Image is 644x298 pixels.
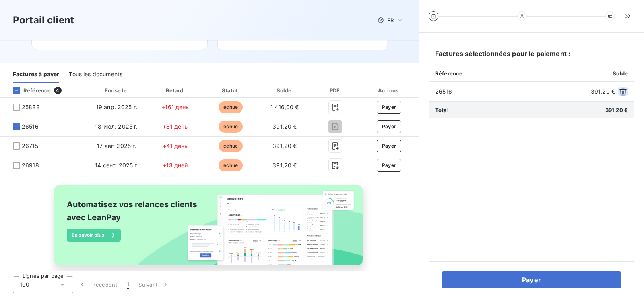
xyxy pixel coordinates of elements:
[6,87,51,94] div: Référence
[605,107,628,113] span: 391,20 €
[260,86,310,94] div: Solde
[205,86,256,94] div: Statut
[47,180,372,279] img: banner
[435,88,588,96] span: 26516
[377,159,402,172] button: Payer
[163,162,188,169] span: +13 дней
[163,142,188,149] span: +41 день
[149,86,202,94] div: Retard
[613,70,628,77] span: Solde
[387,17,394,23] span: FR
[95,162,138,169] span: 14 сент. 2025 г.
[272,162,297,169] span: 391,20 €
[22,161,39,169] span: 26918
[13,66,59,83] div: Factures à payer
[163,123,188,130] span: +81 день
[127,281,129,289] span: 1
[88,86,146,94] div: Émise le
[313,86,358,94] div: PDF
[22,103,40,111] span: 25888
[54,87,61,94] span: 4
[134,276,174,293] button: Suivant
[272,123,297,130] span: 391,20 €
[96,104,137,110] span: 19 апр. 2025 г.
[591,88,615,96] span: 391,20 €
[20,281,29,289] span: 100
[95,123,138,130] span: 18 июл. 2025 г.
[97,142,136,149] span: 17 авг. 2025 г.
[22,123,39,131] span: 26516
[272,142,297,149] span: 391,20 €
[442,271,621,288] button: Payer
[435,70,462,77] span: Référence
[377,101,402,114] button: Payer
[435,107,449,113] span: Total
[219,121,243,133] span: échue
[219,159,243,171] span: échue
[13,13,74,27] h3: Portail client
[219,140,243,152] span: échue
[361,86,417,94] div: Actions
[377,120,402,133] button: Payer
[22,142,38,150] span: 26715
[429,49,634,65] h6: Factures sélectionnées pour le paiement :
[69,66,122,83] div: Tous les documents
[377,140,402,152] button: Payer
[161,104,189,110] span: +161 день
[270,104,299,110] span: 1 416,00 €
[73,276,122,293] button: Précédent
[219,101,243,113] span: échue
[122,276,134,293] button: 1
